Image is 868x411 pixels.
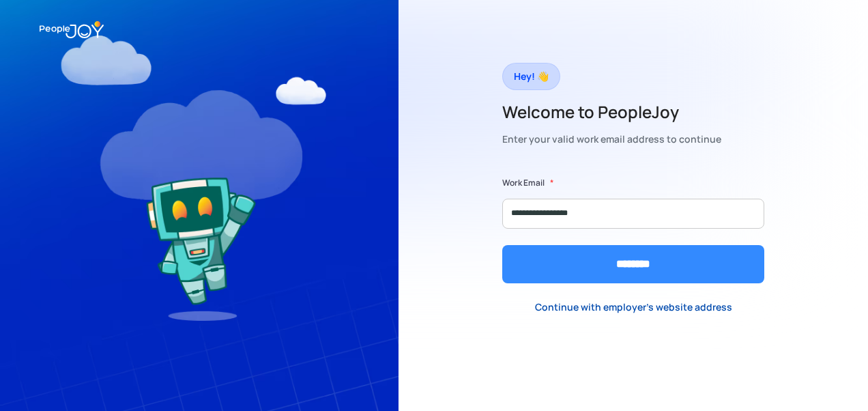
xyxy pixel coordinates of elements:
a: Continue with employer's website address [524,294,743,322]
h2: Welcome to PeopleJoy [502,101,721,123]
form: Form [502,176,764,283]
div: Hey! 👋 [514,67,549,86]
div: Continue with employer's website address [535,300,732,314]
div: Enter your valid work email address to continue [502,130,721,149]
label: Work Email [502,176,545,190]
